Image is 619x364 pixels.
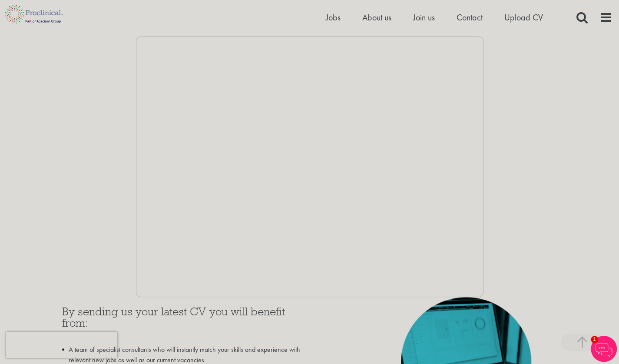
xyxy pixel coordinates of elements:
[413,12,435,23] a: Join us
[591,336,598,343] span: 1
[326,12,341,23] a: Jobs
[362,12,391,23] a: About us
[457,12,483,23] a: Contact
[504,12,543,23] a: Upload CV
[6,332,117,358] iframe: reCAPTCHA
[591,336,617,362] img: Chatbot
[62,306,303,340] h3: By sending us your latest CV you will benefit from:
